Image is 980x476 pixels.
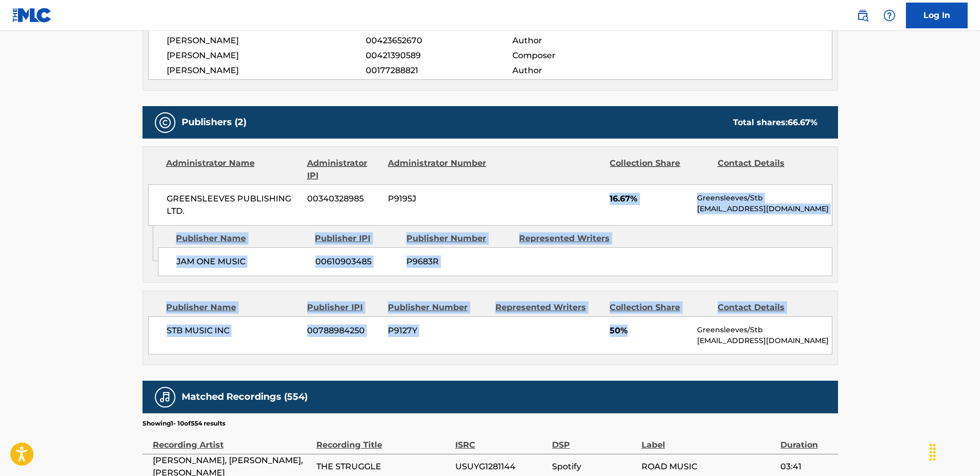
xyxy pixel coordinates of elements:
div: Administrator IPI [307,157,380,182]
p: Greensleeves/Stb [697,193,831,203]
span: 00610903485 [315,256,399,268]
span: Author [512,35,646,47]
span: 00177288821 [366,64,512,77]
h5: Matched Recordings (554) [182,391,308,403]
span: Composer [512,49,646,62]
span: 50% [610,325,689,337]
iframe: Chat Widget [929,427,980,476]
span: 03:41 [780,461,833,473]
div: ISRC [455,428,547,451]
span: Spotify [552,461,636,473]
p: Showing 1 - 10 of 554 results [142,419,225,428]
div: Administrator Number [388,157,488,182]
div: Contact Details [718,157,817,182]
div: Collection Share [610,157,709,182]
a: Public Search [852,5,873,26]
img: help [883,9,896,22]
span: STB MUSIC INC [167,325,300,337]
span: P9683R [406,256,511,268]
div: Collection Share [610,301,709,314]
div: Recording Title [316,428,450,451]
div: Help [879,5,900,26]
div: Publisher Number [406,232,511,245]
span: P9195J [388,193,488,205]
span: 00340328985 [307,193,380,205]
div: Label [642,428,775,451]
p: Greensleeves/Stb [697,325,831,335]
a: Log In [906,3,968,28]
span: 00421390589 [366,49,512,62]
span: 00423652670 [366,35,512,47]
div: Publisher Name [166,301,299,314]
span: 66.67 % [788,117,817,127]
span: P9127Y [388,325,488,337]
div: Publisher IPI [315,232,399,245]
img: search [857,9,869,22]
div: Publisher Name [176,232,307,245]
span: ROAD MUSIC [642,461,775,473]
img: Matched Recordings [159,391,171,403]
div: Duration [780,428,833,451]
div: DSP [552,428,636,451]
span: Author [512,64,646,77]
div: Publisher IPI [307,301,380,314]
span: USUYG1281144 [455,461,547,473]
img: MLC Logo [12,8,52,23]
div: Drag [924,437,941,468]
span: THE STRUGGLE [316,461,450,473]
p: [EMAIL_ADDRESS][DOMAIN_NAME] [697,335,831,346]
span: JAM ONE MUSIC [176,256,308,268]
p: [EMAIL_ADDRESS][DOMAIN_NAME] [697,203,831,214]
img: Publishers [159,116,171,129]
div: Contact Details [718,301,817,314]
span: 00788984250 [307,325,380,337]
span: 16.67% [610,193,689,205]
span: GREENSLEEVES PUBLISHING LTD. [167,193,300,217]
div: Represented Writers [519,232,624,245]
span: [PERSON_NAME] [167,64,366,77]
div: Administrator Name [166,157,299,182]
div: Represented Writers [495,301,602,314]
div: Publisher Number [388,301,488,314]
h5: Publishers (2) [182,116,246,128]
span: [PERSON_NAME] [167,49,366,62]
div: Total shares: [733,116,817,129]
div: Recording Artist [153,428,311,451]
span: [PERSON_NAME] [167,35,366,47]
